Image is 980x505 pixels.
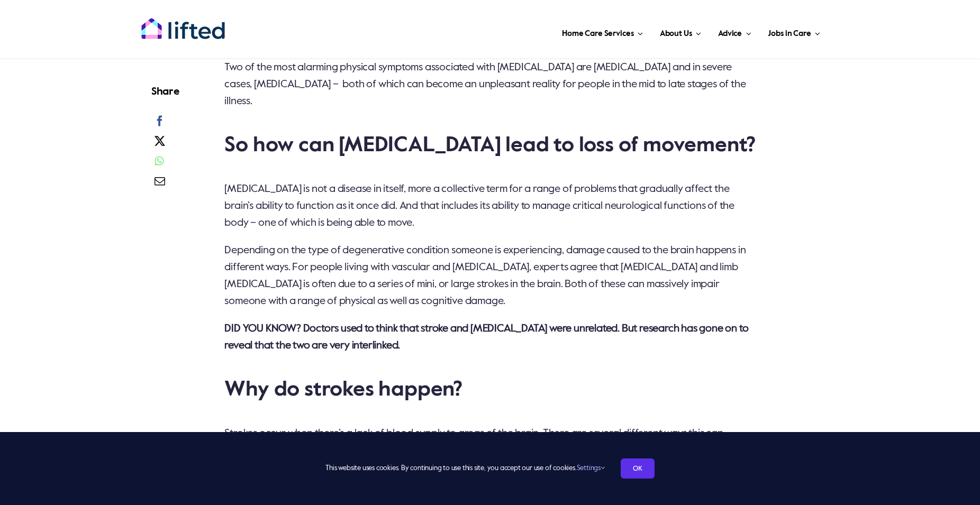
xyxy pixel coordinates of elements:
[259,16,823,48] nav: Main Menu
[224,428,743,490] span: Strokes occur when there’s a lack of blood supply to areas of the brain. There are several differ...
[325,460,604,477] span: This website uses cookies. By continuing to use this site, you accept our use of cookies.
[151,134,168,154] a: X
[562,25,633,42] span: Home Care Services
[151,154,166,174] a: WhatsApp
[559,16,646,48] a: Home Care Services
[768,25,811,42] span: Jobs in Care
[765,16,823,48] a: Jobs in Care
[660,25,692,42] span: About Us
[621,458,655,479] a: OK
[151,114,168,134] a: Facebook
[151,85,179,99] h4: Share
[715,16,754,48] a: Advice
[224,379,462,400] span: Why do strokes happen?
[224,62,746,107] span: Two of the most alarming physical symptoms associated with [MEDICAL_DATA] are [MEDICAL_DATA] and ...
[224,245,746,307] span: Depending on the type of degenerative condition someone is experiencing, damage caused to the bra...
[141,17,225,28] a: lifted-logo
[657,16,704,48] a: About Us
[224,324,748,351] b: DID YOU KNOW? Doctors used to think that stroke and [MEDICAL_DATA] were unrelated. But research h...
[224,184,734,228] span: [MEDICAL_DATA] is not a disease in itself, more a collective term for a range of problems that gr...
[151,174,168,194] a: Email
[224,135,756,156] span: So how can [MEDICAL_DATA] lead to loss of movement?
[718,25,742,42] span: Advice
[577,465,605,472] a: Settings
